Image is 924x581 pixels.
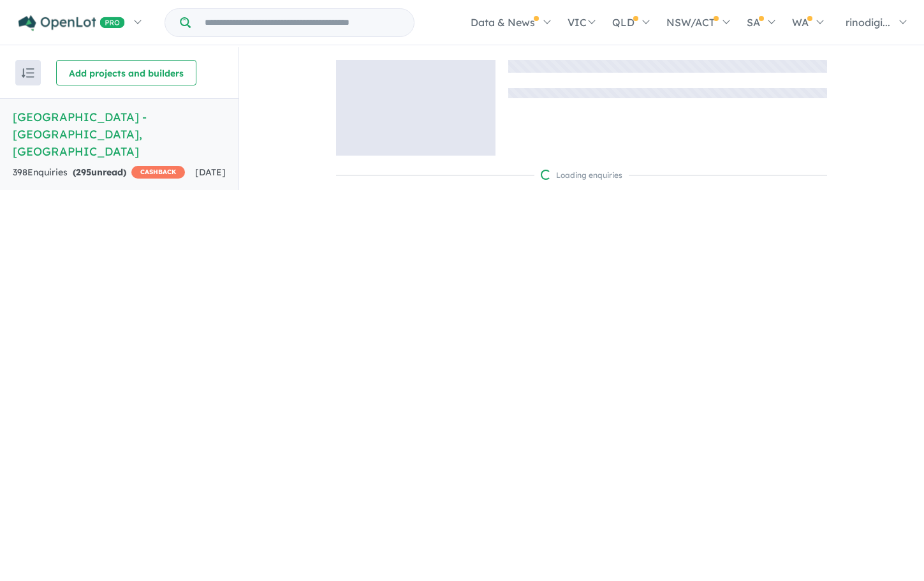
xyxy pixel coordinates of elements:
[13,108,226,160] h5: [GEOGRAPHIC_DATA] - [GEOGRAPHIC_DATA] , [GEOGRAPHIC_DATA]
[56,60,196,85] button: Add projects and builders
[193,9,411,36] input: Try estate name, suburb, builder or developer
[22,68,34,78] img: sort.svg
[18,15,125,31] img: Openlot PRO Logo White
[846,16,890,29] span: rinodigi...
[541,169,622,182] div: Loading enquiries
[13,165,185,180] div: 398 Enquir ies
[73,166,126,178] strong: ( unread)
[195,166,226,178] span: [DATE]
[76,166,91,178] span: 295
[131,166,185,179] span: CASHBACK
